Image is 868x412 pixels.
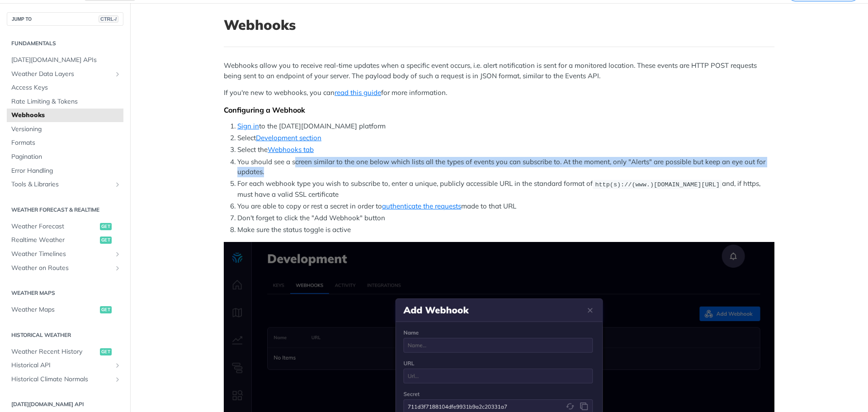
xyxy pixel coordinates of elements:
li: Select [237,133,774,143]
a: Webhooks [7,109,123,122]
span: get [100,223,112,230]
button: Show subpages for Weather Data Layers [114,71,121,78]
span: Historical Climate Normals [11,375,112,384]
li: Don't forget to click the "Add Webhook" button [237,213,774,223]
button: Show subpages for Weather Timelines [114,251,121,258]
a: Rate Limiting & Tokens [7,95,123,109]
span: CTRL-/ [99,15,118,23]
span: Weather Maps [11,305,98,314]
span: Pagination [11,152,121,161]
span: Weather Timelines [11,250,112,259]
a: Realtime Weatherget [7,233,123,247]
a: Historical Climate NormalsShow subpages for Historical Climate Normals [7,373,123,386]
a: Development section [256,133,321,142]
button: JUMP TOCTRL-/ [7,12,123,26]
a: [DATE][DOMAIN_NAME] APIs [7,53,123,67]
a: Weather Forecastget [7,220,123,233]
a: Webhooks tab [268,145,314,154]
span: get [100,306,112,313]
span: Rate Limiting & Tokens [11,97,121,106]
a: read this guide [335,88,381,97]
h2: Weather Forecast & realtime [7,206,123,214]
p: Webhooks allow you to receive real-time updates when a specific event occurs, i.e. alert notifica... [224,61,774,81]
a: Historical APIShow subpages for Historical API [7,359,123,372]
a: Access Keys [7,81,123,95]
a: authenticate the requests [382,202,461,210]
span: Historical API [11,361,112,370]
li: to the [DATE][DOMAIN_NAME] platform [237,121,774,132]
a: Pagination [7,150,123,164]
button: Show subpages for Historical Climate Normals [114,376,121,383]
li: Select the [237,145,774,155]
li: You should see a screen similar to the one below which lists all the types of events you can subs... [237,157,774,177]
a: Sign in [237,122,259,130]
a: Formats [7,136,123,150]
span: Webhooks [11,111,121,120]
a: Weather on RoutesShow subpages for Weather on Routes [7,261,123,275]
li: You are able to copy or rest a secret in order to made to that URL [237,201,774,212]
span: [DATE][DOMAIN_NAME] APIs [11,56,121,65]
div: Configuring a Webhook [224,105,774,114]
span: Versioning [11,125,121,134]
span: Formats [11,138,121,147]
a: Error Handling [7,164,123,178]
button: Show subpages for Tools & Libraries [114,181,121,188]
span: Tools & Libraries [11,180,112,189]
span: Weather on Routes [11,264,112,273]
h2: Fundamentals [7,39,123,47]
span: get [100,348,112,355]
h2: Historical Weather [7,331,123,339]
button: Show subpages for Historical API [114,362,121,369]
span: Error Handling [11,166,121,175]
li: For each webhook type you wish to subscribe to, enter a unique, publicly accessible URL in the st... [237,179,774,199]
span: Weather Data Layers [11,70,112,79]
a: Weather Data LayersShow subpages for Weather Data Layers [7,67,123,81]
span: Weather Recent History [11,347,98,356]
h2: [DATE][DOMAIN_NAME] API [7,400,123,408]
span: Weather Forecast [11,222,98,231]
a: Tools & LibrariesShow subpages for Tools & Libraries [7,178,123,191]
a: Weather Recent Historyget [7,345,123,359]
span: get [100,237,112,244]
span: http(s)://(www.)[DOMAIN_NAME][URL] [595,181,719,188]
a: Weather TimelinesShow subpages for Weather Timelines [7,247,123,261]
h2: Weather Maps [7,289,123,297]
a: Versioning [7,123,123,136]
span: Access Keys [11,83,121,92]
a: Weather Mapsget [7,303,123,317]
h1: Webhooks [224,17,774,33]
li: Make sure the status toggle is active [237,225,774,235]
p: If you're new to webhooks, you can for more information. [224,88,774,98]
button: Show subpages for Weather on Routes [114,265,121,272]
span: Realtime Weather [11,236,98,245]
